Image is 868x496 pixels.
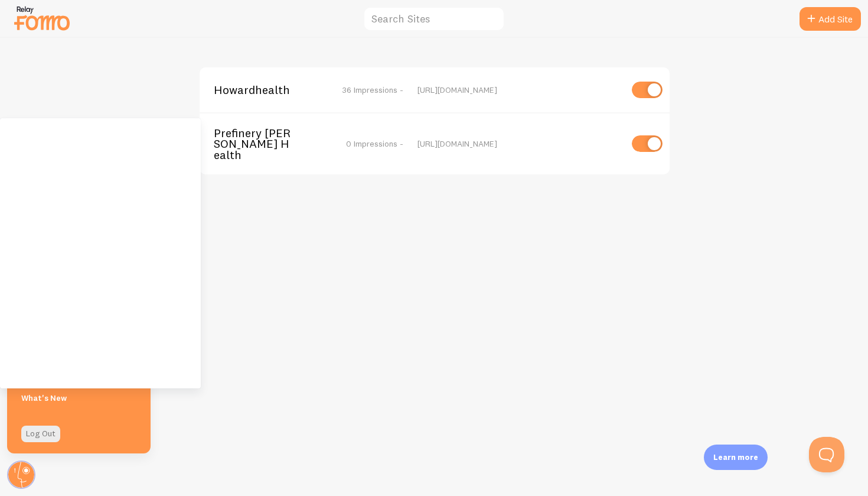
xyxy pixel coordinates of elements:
iframe: Help Scout Beacon - Open [809,437,844,472]
span: Prefinery [PERSON_NAME] Health [214,128,309,160]
span: 36 Impressions - [342,85,403,95]
span: 0 Impressions - [346,138,403,149]
div: Learn more [704,445,768,470]
p: Learn more [713,452,758,463]
a: What's New [7,388,151,407]
a: Log Out [21,426,60,442]
div: [URL][DOMAIN_NAME] [417,138,621,149]
span: Howardhealth [214,85,309,95]
img: fomo-relay-logo-orange.svg [12,3,71,33]
div: [URL][DOMAIN_NAME] [417,85,621,95]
